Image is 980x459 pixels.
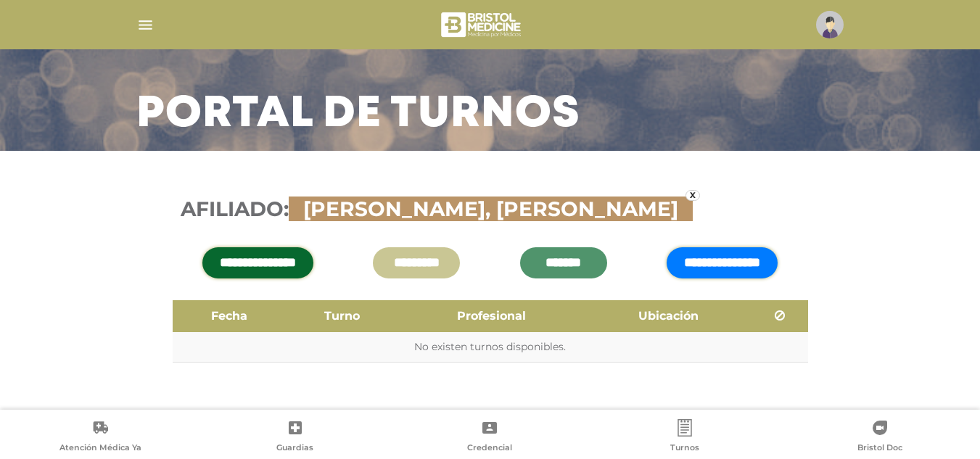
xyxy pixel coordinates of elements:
span: Guardias [276,442,313,455]
span: Atención Médica Ya [59,442,141,455]
a: Atención Médica Ya [3,419,198,456]
a: x [685,190,700,201]
th: Ubicación [585,300,753,332]
th: Profesional [398,300,585,332]
a: Credencial [392,419,588,456]
h3: Afiliado: [181,197,800,222]
span: [PERSON_NAME], [PERSON_NAME] [296,197,685,221]
img: bristol-medicine-blanco.png [439,7,525,42]
h3: Portal de turnos [136,96,580,133]
th: Fecha [173,300,287,332]
a: Guardias [198,419,393,456]
img: profile-placeholder.svg [816,11,844,38]
img: Cober_menu-lines-white.svg [136,16,155,34]
span: Turnos [670,442,699,455]
span: Credencial [467,442,512,455]
a: Turnos [588,419,783,456]
td: No existen turnos disponibles. [173,332,808,363]
th: Turno [286,300,398,332]
a: Bristol Doc [782,419,977,456]
span: Bristol Doc [857,442,902,455]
